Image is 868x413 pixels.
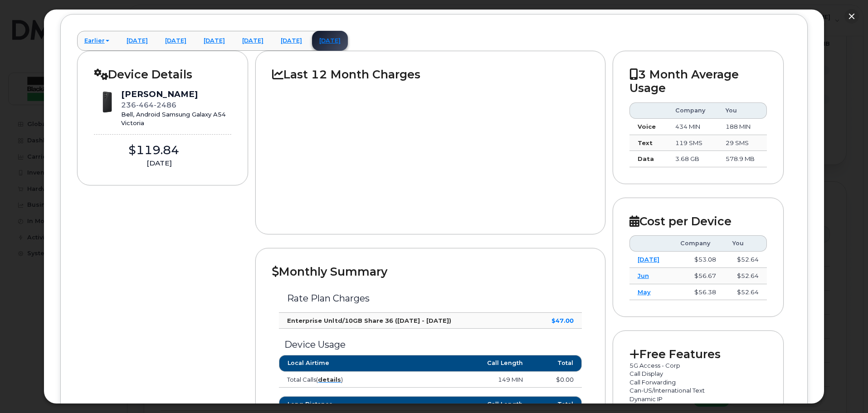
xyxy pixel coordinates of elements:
a: May [638,288,651,296]
p: 5G Access - Corp [629,361,767,370]
h3: Rate Plan Charges [287,293,573,303]
th: Call Length [405,355,531,371]
a: [DATE] [638,256,659,263]
td: $0.00 [531,372,581,388]
h3: Device Usage [279,340,581,350]
td: $56.67 [672,268,724,284]
td: $52.64 [724,252,767,268]
td: $52.64 [724,284,767,301]
span: ( ) [316,376,343,383]
th: Call Length [405,396,531,413]
p: Call Forwarding [629,378,767,387]
p: Call Display [629,369,767,378]
a: Jun [638,272,649,279]
td: 149 MIN [405,372,531,388]
td: Total Calls [279,372,405,388]
td: $53.08 [672,252,724,268]
h2: Monthly Summary [272,265,588,278]
strong: Enterprise Unltd/10GB Share 36 ([DATE] - [DATE]) [287,317,451,324]
th: Total [531,396,581,413]
p: Can-US/International Text [629,386,767,395]
strong: $47.00 [551,317,574,324]
td: $52.64 [724,268,767,284]
th: Total [531,355,581,371]
p: Enterprise 10GB Data Share [629,403,767,412]
h2: Cost per Device [629,214,767,228]
a: details [318,376,341,383]
th: Long Distance [279,396,405,413]
th: Company [672,235,724,252]
th: Local Airtime [279,355,405,371]
h2: Free Features [629,347,767,361]
td: $56.38 [672,284,724,301]
p: Dynamic IP [629,395,767,403]
th: You [724,235,767,252]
